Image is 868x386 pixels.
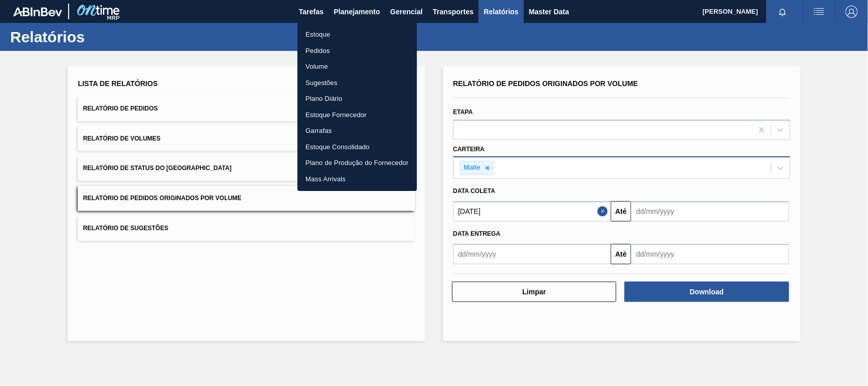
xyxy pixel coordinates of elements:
a: Sugestões [297,75,417,91]
a: Plano de Produção do Fornecedor [297,155,417,171]
a: Mass Arrivals [297,171,417,187]
a: Garrafas [297,123,417,139]
a: Pedidos [297,43,417,59]
a: Plano Diário [297,91,417,107]
a: Estoque Fornecedor [297,107,417,123]
a: Volume [297,59,417,75]
a: Estoque [297,26,417,43]
a: Estoque Consolidado [297,139,417,155]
